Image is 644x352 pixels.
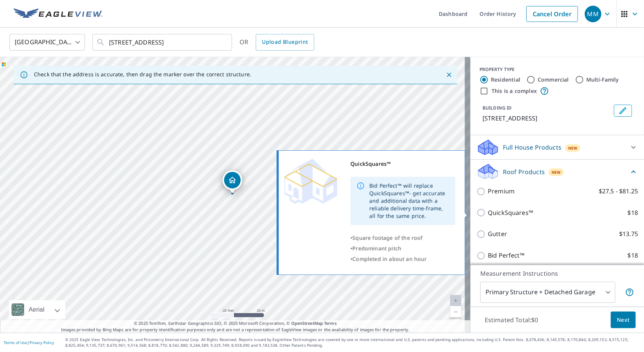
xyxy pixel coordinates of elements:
a: Current Level 20, Zoom Out [450,306,461,318]
p: Premium [488,187,515,196]
a: Terms [324,320,337,326]
p: QuickSquares™ [488,208,533,218]
label: Multi-Family [586,76,619,83]
button: Edit building 1 [614,105,632,117]
img: EV Logo [14,8,103,20]
p: $13.75 [619,229,638,239]
a: Upload Blueprint [256,34,314,51]
div: • [350,233,455,243]
span: Upload Blueprint [262,37,308,47]
div: [GEOGRAPHIC_DATA] [9,32,85,53]
button: Next [611,312,636,329]
span: Predominant pitch [352,245,401,252]
div: Aerial [26,300,47,319]
p: $18 [628,208,638,218]
p: Full House Products [503,143,561,152]
a: Terms of Use [4,340,27,345]
span: Completed in about an hour [352,255,427,262]
div: Primary Structure + Detached Garage [480,282,615,303]
span: Square footage of the roof [352,234,423,241]
a: Cancel Order [526,6,578,22]
p: Measurement Instructions [480,269,634,278]
a: Privacy Policy [29,340,54,345]
a: OpenStreetMap [291,320,323,326]
div: Full House ProductsNew [476,138,638,156]
img: Premium [284,159,337,204]
span: © 2025 TomTom, Earthstar Geographics SIO, © 2025 Microsoft Corporation, © [134,320,337,327]
p: Estimated Total: $0 [479,312,544,328]
p: Bid Perfect™ [488,251,524,260]
div: Bid Perfect™ will replace QuickSquares™- get accurate and additional data with a reliable deliver... [369,179,449,223]
p: [STREET_ADDRESS] [483,114,611,123]
div: • [350,243,455,254]
div: OR [240,34,314,51]
p: Gutter [488,229,507,239]
p: © 2025 Eagle View Technologies, Inc. and Pictometry International Corp. All Rights Reserved. Repo... [65,337,640,348]
p: BUILDING ID [483,105,512,111]
label: Residential [491,76,520,83]
div: MM [585,6,601,22]
p: Roof Products [503,167,545,176]
p: Check that the address is accurate, then drag the marker over the correct structure. [34,71,251,78]
div: • [350,254,455,264]
div: Dropped pin, building 1, Residential property, 3218 W 179th St Torrance, CA 90504 [223,170,242,194]
label: This is a complex [492,87,537,95]
div: Aerial [9,300,65,319]
div: PROPERTY TYPE [480,66,635,73]
p: $27.5 - $81.25 [599,187,638,196]
div: Roof ProductsNew [476,163,638,181]
span: Your report will include the primary structure and a detached garage if one exists. [625,288,634,297]
p: $18 [628,251,638,260]
span: Next [617,315,630,325]
span: New [552,169,561,175]
label: Commercial [538,76,569,83]
button: Close [444,70,454,80]
a: Current Level 20, Zoom In Disabled [450,295,461,306]
p: | [4,340,54,345]
input: Search by address or latitude-longitude [109,32,217,53]
span: New [568,145,578,151]
div: QuickSquares™ [350,159,455,169]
